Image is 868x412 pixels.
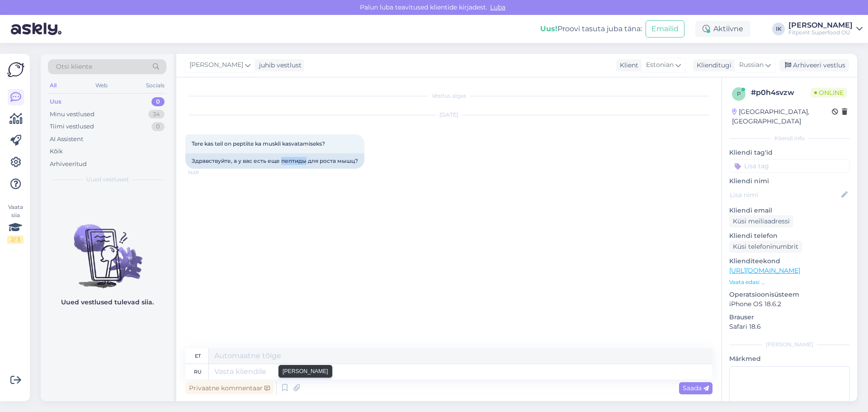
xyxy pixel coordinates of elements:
b: Uus! [540,24,557,33]
span: 14:01 [188,169,222,176]
p: Kliendi nimi [729,176,850,186]
p: Brauser [729,313,850,322]
input: Lisa tag [729,159,850,173]
span: Tere kas teil on peptiite ka muskli kasvatamiseks? [192,140,325,147]
div: Aktiivne [695,21,750,37]
div: Arhiveeritud [50,160,87,169]
button: Emailid [646,20,684,38]
span: p [737,90,741,97]
div: 0 [151,122,165,131]
div: et [195,348,201,364]
span: Saada [683,384,709,392]
div: Küsi telefoninumbrit [729,241,802,253]
div: Kliendi info [729,134,850,142]
div: Vestlus algas [185,92,712,100]
div: [GEOGRAPHIC_DATA], [GEOGRAPHIC_DATA] [732,107,832,126]
p: iPhone OS 18.6.2 [729,299,850,309]
div: Privaatne kommentaar [185,382,274,394]
div: Vaata siia [7,203,24,244]
span: [PERSON_NAME] [189,60,243,70]
div: All [48,80,58,91]
p: Operatsioonisüsteem [729,290,850,299]
img: Askly Logo [7,61,24,78]
img: No chats [41,208,174,289]
span: Online [811,88,847,98]
span: Estonian [646,60,674,70]
div: Socials [144,80,166,91]
p: Uued vestlused tulevad siia. [61,298,154,307]
div: AI Assistent [50,135,83,144]
span: Uued vestlused [86,175,128,184]
div: ru [194,364,202,379]
p: Kliendi tag'id [729,148,850,157]
div: [PERSON_NAME] [729,341,850,349]
div: IK [772,23,785,35]
div: Arhiveeri vestlus [779,59,849,71]
p: Vaata edasi ... [729,278,850,286]
div: Klienditugi [693,61,731,70]
div: Minu vestlused [50,110,94,119]
p: Kliendi email [729,206,850,215]
div: Küsi meiliaadressi [729,215,793,227]
input: Lisa nimi [730,190,840,200]
div: juhib vestlust [255,61,302,70]
p: Klienditeekond [729,256,850,266]
div: Fitpoint Superfood OÜ [788,29,853,36]
p: Märkmed [729,354,850,364]
div: Tiimi vestlused [50,122,94,131]
a: [URL][DOMAIN_NAME] [729,266,800,275]
div: 0 [151,97,165,106]
div: [PERSON_NAME] [788,22,853,29]
div: Proovi tasuta juba täna: [540,24,642,34]
div: Kõik [50,147,63,156]
a: [PERSON_NAME]Fitpoint Superfood OÜ [788,22,863,36]
div: # p0h4svzw [751,87,811,98]
span: Russian [739,60,764,70]
p: Safari 18.6 [729,322,850,331]
div: 2 / 3 [7,236,24,244]
div: Uus [50,97,61,106]
small: [PERSON_NAME] [283,367,328,375]
div: Здравствуйте, а у вас есть еще пептиды для роста мышц? [185,153,364,169]
p: Kliendi telefon [729,231,850,241]
span: Luba [487,3,508,11]
div: 34 [148,110,165,119]
div: Klient [616,61,638,70]
span: Otsi kliente [56,62,92,71]
div: [DATE] [185,111,712,119]
div: Web [94,80,109,91]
